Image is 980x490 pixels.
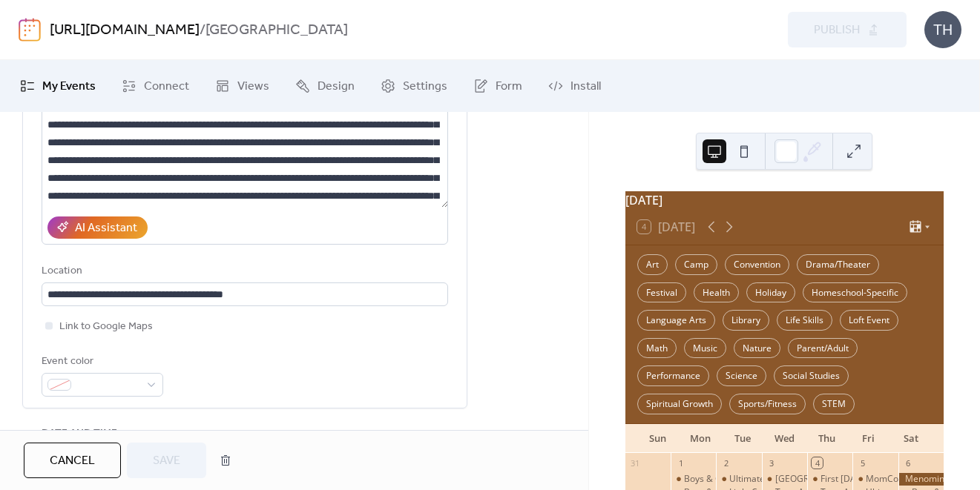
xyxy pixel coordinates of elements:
div: Parent/Adult [788,338,858,359]
a: Connect [111,66,200,106]
img: logo [19,18,41,42]
a: Install [537,66,612,106]
div: Spiritual Growth [637,394,722,414]
div: Wed [763,424,806,454]
div: 4 [812,457,823,469]
div: Sun [637,424,680,454]
div: AI Assistant [75,219,137,237]
div: Event color [42,353,160,371]
div: Science [717,365,766,386]
a: My Events [9,66,107,106]
div: Math [637,338,677,359]
div: MomCo Meeting [852,473,898,486]
div: Health [694,282,739,303]
div: Tue [721,424,763,454]
button: Cancel [24,443,121,478]
div: 5 [857,457,868,469]
div: [GEOGRAPHIC_DATA]: HomeSchool Skating [775,473,955,486]
div: Location [42,262,445,280]
div: Convention [725,254,789,275]
div: Performance [637,365,709,386]
div: 31 [630,457,641,469]
div: 1 [675,457,686,469]
span: Connect [144,78,189,96]
div: Life Skills [777,310,832,331]
a: [URL][DOMAIN_NAME] [50,16,200,44]
a: Views [204,66,280,106]
div: Sports/Fitness [729,394,806,414]
button: AI Assistant [47,216,148,239]
span: Install [570,78,601,96]
div: Neenah Plaza: HomeSchool Skating [762,473,807,486]
div: Mon [679,424,721,454]
a: Form [462,66,533,106]
div: Homeschool-Specific [803,282,907,303]
span: Views [237,78,269,96]
span: Settings [403,78,447,96]
div: Library [723,310,769,331]
div: Boys & Girls Brigade: Climbing Club [684,473,831,486]
div: Menominee Park Zoo: Snooze at the Zoo [898,473,944,486]
div: Camp [675,254,717,275]
span: Form [496,78,522,96]
div: Ultimate Fusion Athletics: Family Open Gym [716,473,761,486]
div: TH [924,11,961,48]
div: Fri [847,424,889,454]
span: Link to Google Maps [59,318,153,336]
div: Music [684,338,726,359]
div: [DATE] [625,191,944,209]
div: Language Arts [637,310,715,331]
div: First [DATE] Books and Treats [820,473,944,486]
div: Art [637,254,668,275]
div: Holiday [746,282,795,303]
div: First Thursday Books and Treats [807,473,852,486]
div: 2 [720,457,731,469]
div: MomCo Meeting [866,473,935,486]
a: Design [284,66,366,106]
div: STEM [813,394,855,414]
div: Nature [734,338,780,359]
a: Settings [369,66,458,106]
b: / [200,16,205,44]
div: 3 [766,457,777,469]
b: [GEOGRAPHIC_DATA] [205,16,348,44]
div: Drama/Theater [797,254,879,275]
div: Festival [637,282,686,303]
span: Cancel [50,452,95,470]
span: Design [318,78,355,96]
div: Thu [806,424,848,454]
div: Loft Event [840,310,898,331]
div: Sat [889,424,932,454]
div: Boys & Girls Brigade: Climbing Club [671,473,716,486]
div: Ultimate Fusion Athletics: Family Open Gym [729,473,909,486]
div: Social Studies [774,365,849,386]
div: 6 [903,457,914,469]
span: Date and time [42,425,117,443]
span: My Events [42,78,96,96]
